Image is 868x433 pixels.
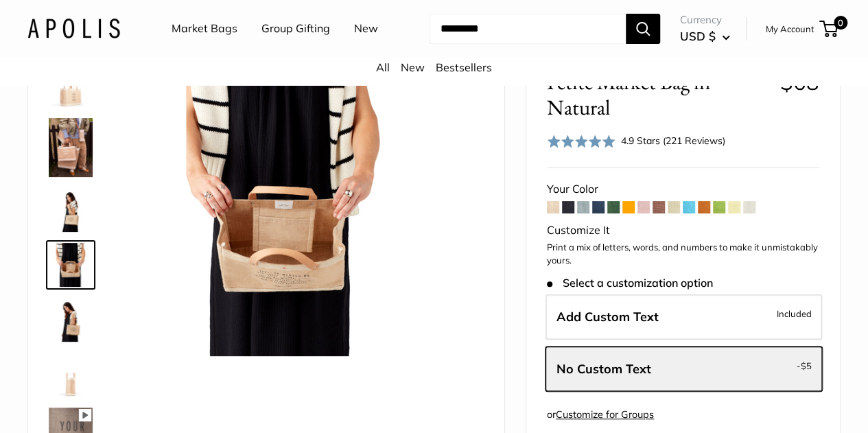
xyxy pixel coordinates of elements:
div: 4.9 Stars (221 Reviews) [547,131,725,151]
a: Petite Market Bag in Natural [46,240,95,290]
span: Select a customization option [547,277,712,290]
a: New [401,60,425,74]
span: Currency [680,10,730,30]
a: New [354,19,378,39]
img: Petite Market Bag in Natural [49,188,93,232]
p: Print a mix of letters, words, and numbers to make it unmistakably yours. [547,241,819,268]
span: $5 [801,360,812,371]
img: Petite Market Bag in Natural [49,298,93,342]
span: Add Custom Text [556,309,659,325]
a: Customize for Groups [556,408,654,421]
a: 0 [821,21,838,37]
a: Bestsellers [436,60,492,74]
img: Petite Market Bag in Natural [49,63,93,107]
a: Petite Market Bag in Natural [46,60,95,110]
img: Apolis [27,19,120,38]
img: Petite Market Bag in Natural [49,243,93,287]
a: My Account [766,21,814,37]
span: Included [777,305,812,322]
div: 4.9 Stars (221 Reviews) [621,133,725,148]
span: USD $ [680,29,716,43]
label: Add Custom Text [546,294,822,340]
a: Petite Market Bag in Natural [46,115,95,180]
img: Petite Market Bag in Natural [49,353,93,397]
a: Petite Market Bag in Natural [46,350,95,399]
span: No Custom Text [556,361,651,377]
a: Market Bags [172,19,237,39]
img: Petite Market Bag in Natural [138,66,428,356]
button: USD $ [680,25,730,47]
a: Petite Market Bag in Natural [46,185,95,235]
span: - [797,358,812,374]
button: Search [626,14,660,44]
span: Petite Market Bag in Natural [547,69,770,120]
a: All [376,60,390,74]
a: Petite Market Bag in Natural [46,295,95,344]
label: Leave Blank [546,347,822,392]
div: Your Color [547,179,819,200]
span: 0 [834,16,847,30]
div: Customize It [547,220,819,241]
img: Petite Market Bag in Natural [49,118,93,177]
a: Group Gifting [261,19,330,39]
input: Search... [430,14,626,44]
div: or [547,406,654,424]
